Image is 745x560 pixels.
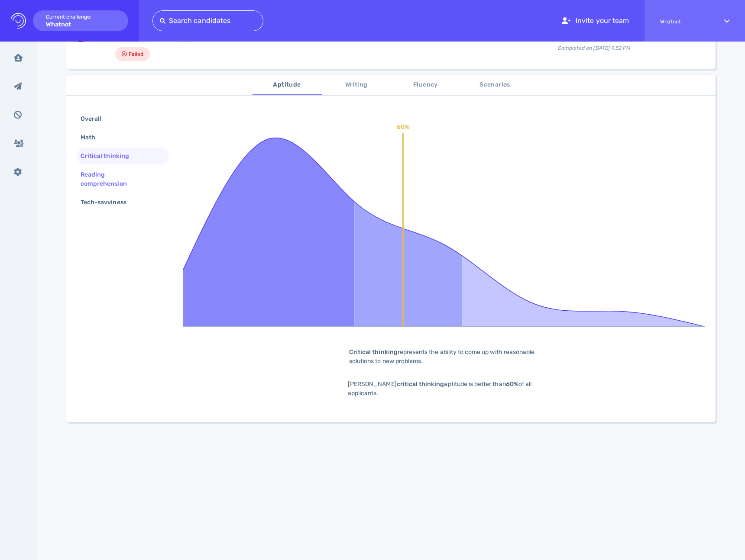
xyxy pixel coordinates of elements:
div: Completed on [DATE] 9:52 PM [483,37,705,52]
div: represents the ability to come up with reasonable solutions to new problems. [336,348,552,366]
span: Scenarios [466,80,525,90]
div: Math [79,131,106,144]
span: Whatnot [660,19,709,25]
span: Fluency [396,80,455,90]
b: critical thinking [397,380,444,388]
div: Overall [79,113,112,125]
span: Aptitude [258,80,317,90]
span: [PERSON_NAME] aptitude is better than of all applicants. [348,380,531,397]
div: Tech-savviness [79,196,137,209]
span: Writing [327,80,386,90]
b: 60% [506,380,518,388]
div: Critical thinking [79,150,139,162]
span: Failed [129,49,143,59]
div: Reading comprehension [79,168,160,190]
b: Critical thinking [349,348,398,356]
text: 60% [397,123,409,131]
